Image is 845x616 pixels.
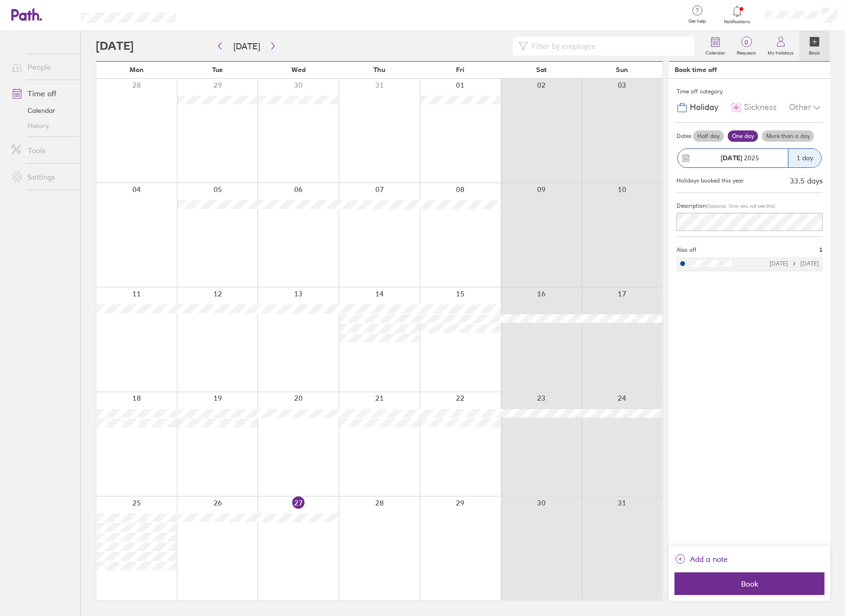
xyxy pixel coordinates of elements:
[762,31,799,61] a: My holidays
[4,118,80,133] a: History
[788,149,821,167] div: 1 day
[528,37,688,55] input: Filter by employee
[731,31,762,61] a: 0Requests
[693,130,724,142] label: Half day
[789,99,823,117] div: Other
[226,38,268,54] button: [DATE]
[690,552,728,567] span: Add a note
[790,176,823,185] div: 33.5 days
[212,66,223,74] span: Tue
[4,167,80,186] a: Settings
[744,102,777,112] span: Sickness
[700,31,731,61] a: Calendar
[770,260,819,267] div: [DATE] [DATE]
[677,133,691,139] span: Dates
[373,66,385,74] span: Thu
[675,552,728,567] button: Add a note
[682,18,713,24] span: Get help
[804,47,826,56] label: Book
[728,130,758,142] label: One day
[722,19,753,25] span: Notifications
[675,66,717,74] div: Book time off
[4,84,80,103] a: Time off
[721,154,742,162] strong: [DATE]
[819,247,823,253] span: 1
[677,84,823,99] div: Time off category
[4,103,80,118] a: Calendar
[4,141,80,160] a: Tools
[616,66,629,74] span: Sun
[722,5,753,25] a: Notifications
[675,572,825,595] button: Book
[681,579,818,588] span: Book
[762,130,814,142] label: More than a day
[731,47,762,56] label: Requests
[721,154,759,162] span: 2025
[799,31,830,61] a: Book
[706,203,775,209] span: (Optional. Only you will see this)
[677,144,823,173] button: [DATE] 20251 day
[536,66,547,74] span: Sat
[762,47,799,56] label: My holidays
[700,47,731,56] label: Calendar
[4,57,80,76] a: People
[291,66,306,74] span: Wed
[130,66,144,74] span: Mon
[690,102,718,112] span: Holiday
[677,247,696,253] span: Also off
[456,66,465,74] span: Fri
[677,177,744,184] div: Holidays booked this year
[731,38,762,46] span: 0
[677,202,706,209] span: Description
